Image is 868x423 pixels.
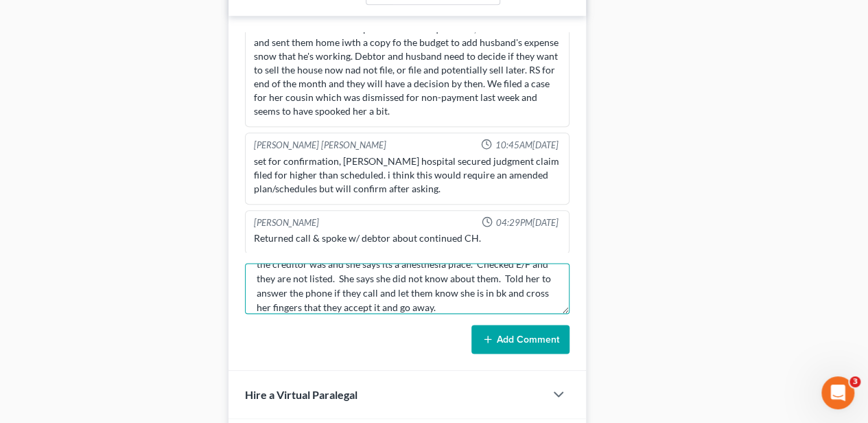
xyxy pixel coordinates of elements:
[821,376,854,409] iframe: Intercom live chat
[471,325,570,354] button: Add Comment
[254,139,386,152] div: [PERSON_NAME] [PERSON_NAME]
[495,139,558,152] span: 10:45AM[DATE]
[495,216,558,229] span: 04:29PM[DATE]
[254,155,561,196] div: set for confirmation, [PERSON_NAME] hospital secured judgment claim filed for higher than schedul...
[254,216,319,229] div: [PERSON_NAME]
[849,376,860,387] span: 3
[254,231,561,245] div: Returned call & spoke w/ debtor about continued CH.
[245,388,357,401] span: Hire a Virtual Paralegal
